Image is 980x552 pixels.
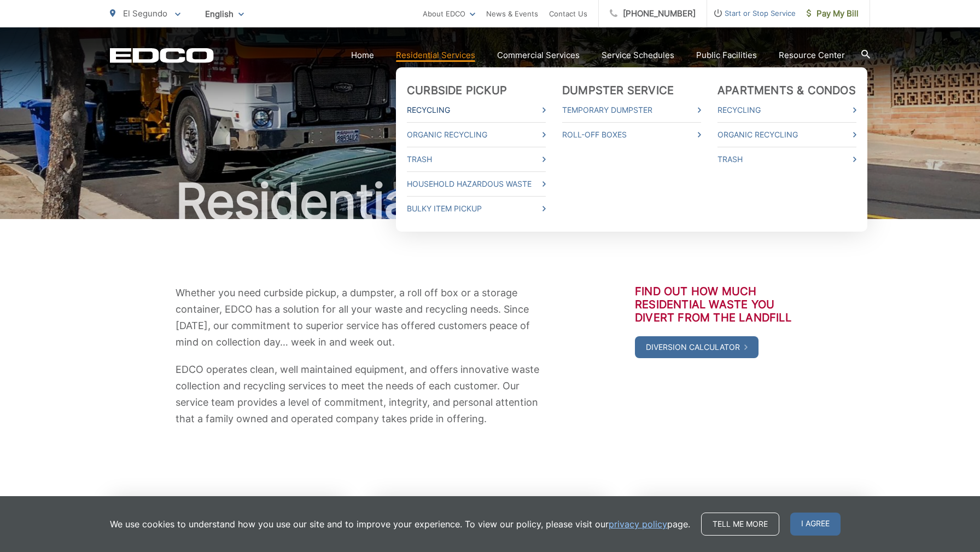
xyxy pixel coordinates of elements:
[110,48,214,63] a: EDCD logo. Return to the homepage.
[562,104,701,117] a: Temporary Dumpster
[110,517,690,531] p: We use cookies to understand how you use our site and to improve your experience. To view our pol...
[562,84,674,97] a: Dumpster Service
[717,104,856,117] a: Recycling
[717,128,856,141] a: Organic Recycling
[696,49,757,62] a: Public Facilities
[110,174,870,229] h1: Residential Services
[396,49,475,62] a: Residential Services
[407,153,546,166] a: Trash
[407,84,507,97] a: Curbside Pickup
[562,128,701,141] a: Roll-Off Boxes
[486,7,538,20] a: News & Events
[497,49,580,62] a: Commercial Services
[423,7,475,20] a: About EDCO
[635,336,759,358] a: Diversion Calculator
[701,513,779,536] a: Tell me more
[717,84,856,97] a: Apartments & Condos
[407,128,546,141] a: Organic Recycling
[549,7,587,20] a: Contact Us
[176,361,542,427] p: EDCO operates clean, well maintained equipment, and offers innovative waste collection and recycl...
[609,517,667,531] a: privacy policy
[717,153,856,166] a: Trash
[635,285,804,324] h3: Find out how much residential waste you divert from the landfill
[602,49,674,62] a: Service Schedules
[807,7,859,20] span: Pay My Bill
[351,49,374,62] a: Home
[197,4,252,24] span: English
[779,49,845,62] a: Resource Center
[407,104,546,117] a: Recycling
[407,177,546,191] a: Household Hazardous Waste
[790,513,841,536] span: I agree
[123,8,167,19] span: El Segundo
[407,202,546,215] a: Bulky Item Pickup
[176,285,542,350] p: Whether you need curbside pickup, a dumpster, a roll off box or a storage container, EDCO has a s...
